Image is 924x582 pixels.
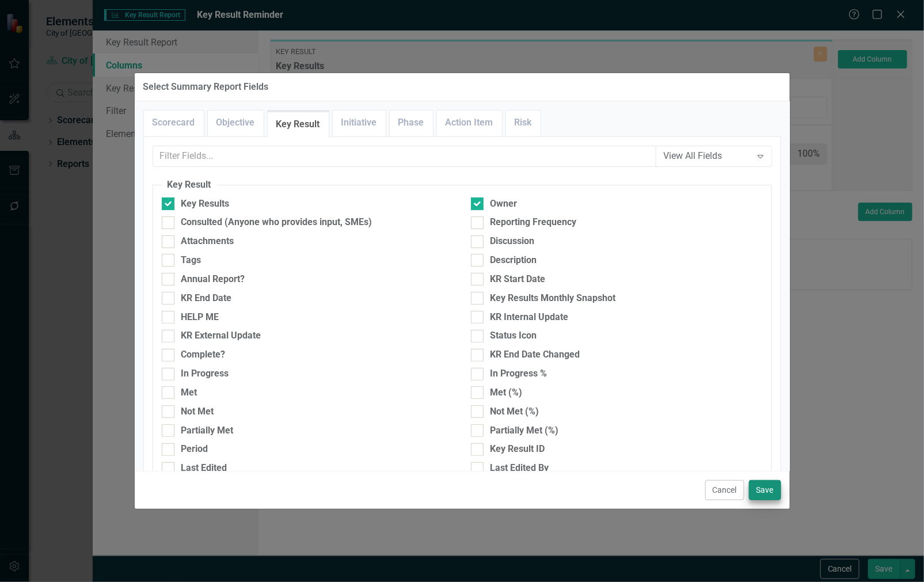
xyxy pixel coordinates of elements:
[162,178,217,192] legend: Key Result
[181,329,261,343] div: KR External Update
[490,386,523,400] div: Met (%)
[490,443,545,456] div: Key Result ID
[749,480,781,500] button: Save
[490,292,616,305] div: Key Results Monthly Snapshot
[490,216,577,229] div: Reporting Frequency
[181,254,201,267] div: Tags
[490,348,580,362] div: KR End Date Changed
[490,273,546,286] div: KR Start Date
[181,292,232,305] div: KR End Date
[490,235,535,248] div: Discussion
[664,150,752,163] div: View All Fields
[144,111,204,135] a: Scorecard
[143,82,269,92] div: Select Summary Report Fields
[490,424,559,438] div: Partially Met (%)
[490,311,569,324] div: KR Internal Update
[181,367,229,381] div: In Progress
[490,197,518,211] div: Owner
[181,405,214,419] div: Not Met
[181,235,234,248] div: Attachments
[181,216,372,229] div: Consulted (Anyone who provides input, SMEs)
[181,443,208,456] div: Period
[490,254,537,267] div: Description
[181,348,226,362] div: Complete?
[208,111,264,135] a: Objective
[181,197,230,211] div: Key Results
[437,111,502,135] a: Action Item
[153,146,656,167] input: Filter Fields...
[181,311,219,324] div: HELP ME
[705,480,744,500] button: Cancel
[268,112,329,137] a: Key Result
[333,111,386,135] a: Initiative
[181,386,197,400] div: Met
[490,462,549,475] div: Last Edited By
[390,111,433,135] a: Phase
[181,424,234,438] div: Partially Met
[506,111,541,135] a: Risk
[490,329,537,343] div: Status Icon
[490,405,539,419] div: Not Met (%)
[490,367,547,381] div: In Progress %
[181,462,227,475] div: Last Edited
[181,273,245,286] div: Annual Report?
